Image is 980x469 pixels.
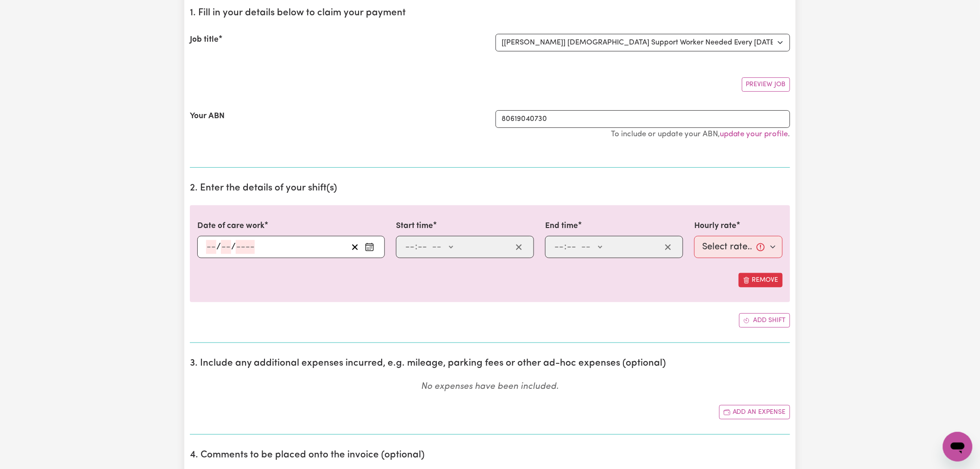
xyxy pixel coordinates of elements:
[206,240,216,254] input: --
[694,220,736,232] label: Hourly rate
[719,405,790,419] button: Add another expense
[216,242,221,252] span: /
[611,130,790,138] small: To include or update your ABN, .
[190,183,790,194] h2: 2. Enter the details of your shift(s)
[415,242,417,252] span: :
[720,130,788,138] a: update your profile
[417,240,427,254] input: --
[739,313,790,328] button: Add another shift
[396,220,433,232] label: Start time
[739,273,783,287] button: Remove this shift
[190,34,219,46] label: Job title
[221,240,231,254] input: --
[943,432,973,462] iframe: Button to launch messaging window
[554,240,564,254] input: --
[566,240,577,254] input: --
[190,450,790,461] h2: 4. Comments to be placed onto the invoice (optional)
[197,220,264,232] label: Date of care work
[742,77,790,92] button: Preview Job
[190,358,790,369] h2: 3. Include any additional expenses incurred, e.g. mileage, parking fees or other ad-hoc expenses ...
[348,240,362,254] button: Clear date
[405,240,415,254] input: --
[190,7,790,19] h2: 1. Fill in your details below to claim your payment
[545,220,578,232] label: End time
[362,240,377,254] button: Enter the date of care work
[190,110,225,122] label: Your ABN
[564,242,566,252] span: :
[236,240,255,254] input: ----
[231,242,236,252] span: /
[421,382,559,391] em: No expenses have been included.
